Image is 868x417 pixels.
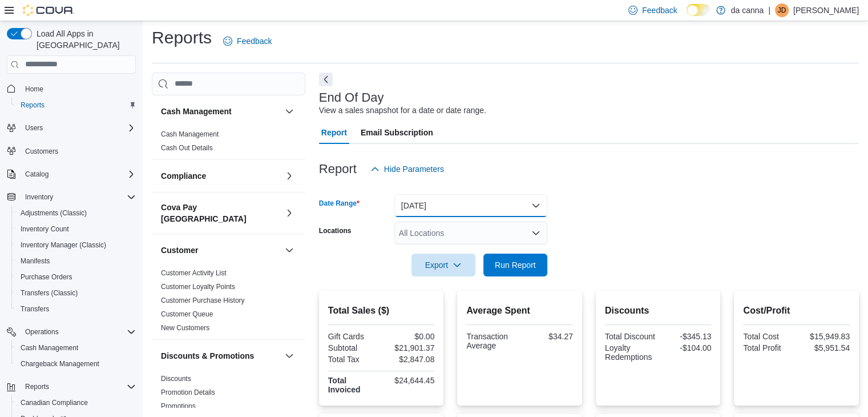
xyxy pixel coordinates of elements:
[21,398,88,407] span: Canadian Compliance
[161,350,254,362] h3: Discounts & Promotions
[16,254,54,268] a: Manifests
[161,170,280,182] button: Compliance
[319,105,486,117] div: View a sales snapshot for a date or date range.
[2,189,140,205] button: Inventory
[25,147,58,156] span: Customers
[2,120,140,136] button: Users
[531,228,540,238] button: Open list of options
[16,286,82,300] a: Transfers (Classic)
[21,272,72,282] span: Purchase Orders
[319,73,333,86] button: Next
[16,254,136,268] span: Manifests
[16,222,136,236] span: Inventory Count
[383,332,434,341] div: $0.00
[161,106,280,117] button: Cash Management
[161,310,213,319] span: Customer Queue
[161,402,196,410] a: Promotions
[16,238,136,252] span: Inventory Manager (Classic)
[161,310,213,318] a: Customer Queue
[21,190,136,204] span: Inventory
[319,226,352,235] label: Locations
[161,388,215,396] a: Promotion Details
[21,121,136,135] span: Users
[328,304,435,318] h2: Total Sales ($)
[219,30,276,53] a: Feedback
[11,97,140,113] button: Reports
[383,343,434,352] div: $21,901.37
[383,376,434,385] div: $24,644.45
[16,396,92,410] a: Canadian Compliance
[161,202,280,224] button: Cova Pay [GEOGRAPHIC_DATA]
[16,206,91,220] a: Adjustments (Classic)
[522,332,573,341] div: $34.27
[16,341,136,355] span: Cash Management
[21,190,58,204] button: Inventory
[21,325,63,339] button: Operations
[466,332,517,350] div: Transaction Average
[319,162,357,176] h3: Report
[161,402,196,411] span: Promotions
[282,169,296,183] button: Compliance
[16,357,104,371] a: Chargeback Management
[16,238,111,252] a: Inventory Manager (Classic)
[21,325,136,339] span: Operations
[282,206,296,220] button: Cova Pay [GEOGRAPHIC_DATA]
[605,332,656,341] div: Total Discount
[161,244,280,256] button: Customer
[366,158,449,181] button: Hide Parameters
[161,282,235,291] span: Customer Loyalty Points
[2,143,140,159] button: Customers
[25,85,43,94] span: Home
[21,380,54,394] button: Reports
[161,323,209,332] span: New Customers
[21,82,48,96] a: Home
[282,105,296,118] button: Cash Management
[21,209,87,218] span: Adjustments (Classic)
[319,199,360,208] label: Date Range
[25,193,53,202] span: Inventory
[21,167,53,181] button: Catalog
[161,244,198,256] h3: Customer
[282,243,296,257] button: Customer
[328,355,379,364] div: Total Tax
[161,324,209,332] a: New Customers
[161,269,227,277] a: Customer Activity List
[16,302,136,316] span: Transfers
[161,296,245,305] span: Customer Purchase History
[793,3,859,17] p: [PERSON_NAME]
[21,304,49,314] span: Transfers
[161,106,232,117] h3: Cash Management
[16,270,77,284] a: Purchase Orders
[16,396,136,410] span: Canadian Compliance
[161,170,206,182] h3: Compliance
[16,302,54,316] a: Transfers
[161,143,213,153] span: Cash Out Details
[282,349,296,363] button: Discounts & Promotions
[11,221,140,237] button: Inventory Count
[11,356,140,372] button: Chargeback Management
[799,343,850,352] div: $5,951.54
[495,259,536,271] span: Run Report
[775,3,789,17] div: Jp Ding
[394,194,547,217] button: [DATE]
[161,268,227,278] span: Customer Activity List
[384,163,444,175] span: Hide Parameters
[161,374,191,383] span: Discounts
[319,91,384,105] h3: End Of Day
[21,82,136,96] span: Home
[21,343,78,352] span: Cash Management
[21,121,47,135] button: Users
[642,5,677,16] span: Feedback
[16,357,136,371] span: Chargeback Management
[25,327,59,336] span: Operations
[152,26,212,49] h1: Reports
[21,256,50,266] span: Manifests
[743,343,794,352] div: Total Profit
[11,253,140,269] button: Manifests
[483,254,547,276] button: Run Report
[161,388,215,397] span: Promotion Details
[605,343,656,362] div: Loyalty Redemptions
[25,123,43,133] span: Users
[660,332,711,341] div: -$345.13
[161,350,280,362] button: Discounts & Promotions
